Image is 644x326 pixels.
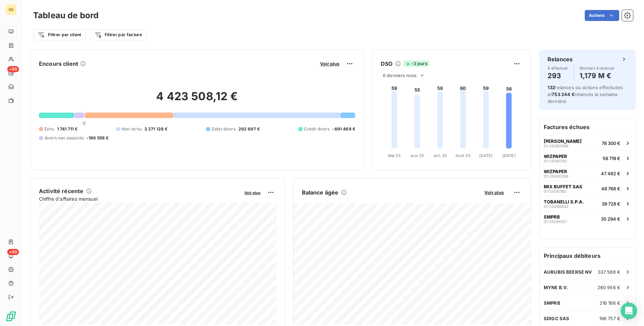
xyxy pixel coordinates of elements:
[302,188,339,197] h6: Balance âgée
[433,153,447,158] tspan: Juil. 25
[603,156,620,161] span: 58 719 €
[381,60,392,68] h6: DSO
[502,153,515,158] tspan: [DATE]
[597,285,620,290] span: 260 956 €
[540,196,635,211] button: TOBANELLI S.P.A.01-2509064239 728 €
[601,171,620,176] span: 47 462 €
[33,9,99,22] h3: Tableau de bord
[544,189,566,193] span: 01-25081180
[540,166,635,181] button: WIZPAPER01-2508028647 462 €
[544,154,567,159] span: WIZPAPER
[544,169,567,174] span: WIZPAPER
[244,190,260,195] span: Voir plus
[544,159,567,163] span: 01-25041792
[484,190,504,195] span: Voir plus
[580,70,615,81] h4: 1,179 M €
[602,140,620,146] span: 78 300 €
[383,73,417,78] span: 6 derniers mois
[318,61,341,67] button: Voir plus
[548,85,623,104] span: relances ou actions effectuées et relancés la semaine dernière.
[548,55,573,63] h6: Relances
[548,66,568,70] span: À effectuer
[540,135,635,150] button: [PERSON_NAME]01-2508208878 300 €
[83,120,85,126] span: 0
[544,138,582,144] span: [PERSON_NAME]
[544,220,566,224] span: 01-25090121
[44,135,84,141] span: Avoirs non associés
[144,126,168,132] span: 3 271 128 €
[544,300,560,306] span: SMPRB
[57,126,78,132] span: 1 741 711 €
[544,316,569,321] span: SDIGC SAS
[601,186,620,191] span: 46 766 €
[602,201,620,207] span: 39 728 €
[90,29,146,40] button: Filtrer par facture
[122,126,142,132] span: Non-échu
[39,90,355,110] h2: 4 423 508,12 €
[544,285,568,290] span: MYNE B.V.
[7,66,19,72] span: +99
[6,311,17,322] img: Logo LeanPay
[544,174,569,178] span: 01-25080286
[552,92,574,97] span: 753 244 €
[482,189,506,196] button: Voir plus
[6,4,17,15] div: RB
[44,126,54,132] span: Échu
[599,316,620,321] span: 196 757 €
[540,211,635,226] button: SMPRB01-2509012135 294 €
[580,66,615,70] span: Montant à relancer
[544,204,569,209] span: 01-25090642
[304,126,330,132] span: Crédit divers
[600,300,620,306] span: 216 166 €
[7,249,19,255] span: +99
[86,135,109,141] span: -190 558 €
[621,303,637,319] div: Open Intercom Messenger
[585,10,619,21] button: Actions
[39,195,239,202] span: Chiffre d'affaires mensuel
[320,61,339,66] span: Voir plus
[540,150,635,166] button: WIZPAPER01-2504179258 719 €
[544,214,560,220] span: SMPRB
[548,85,555,90] span: 132
[598,269,620,275] span: 337 568 €
[544,144,569,148] span: 01-25082088
[39,60,78,68] h6: Encours client
[242,189,263,196] button: Voir plus
[212,126,236,132] span: Débit divers
[388,153,401,158] tspan: Mai 25
[540,119,635,135] h6: Factures échues
[238,126,260,132] span: 292 697 €
[548,70,568,81] h4: 293
[540,248,635,264] h6: Principaux débiteurs
[332,126,355,132] span: -691 469 €
[601,216,620,222] span: 35 294 €
[403,61,429,67] span: -3 jours
[544,184,582,189] span: MIX BUFFET SAS
[456,153,471,158] tspan: Août 25
[410,153,424,158] tspan: Juin 25
[33,29,86,40] button: Filtrer par client
[540,181,635,196] button: MIX BUFFET SAS01-2508118046 766 €
[544,199,584,204] span: TOBANELLI S.P.A.
[39,187,83,195] h6: Activité récente
[544,269,592,275] span: AURUBIS BEERSE NV
[479,153,492,158] tspan: [DATE]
